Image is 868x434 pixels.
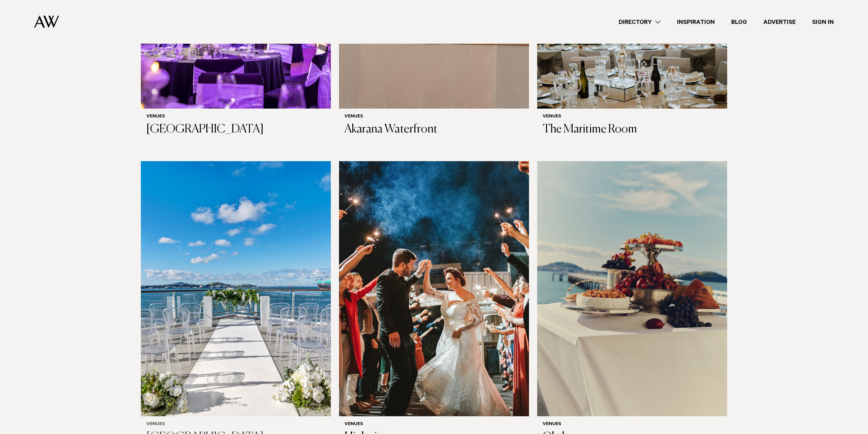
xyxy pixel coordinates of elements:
a: Sign In [804,17,842,27]
img: Auckland Weddings Venues | Highwic [339,161,529,417]
h6: Venues [344,114,524,120]
h3: The Maritime Room [543,123,722,137]
img: Outdoor rooftop ceremony Auckland venue [141,161,331,417]
a: Blog [723,17,755,27]
h6: Venues [146,422,325,428]
h3: [GEOGRAPHIC_DATA] [146,123,325,137]
img: Auckland Weddings Logo [34,15,59,28]
h6: Venues [344,422,524,428]
img: Auckland Weddings Venues | Okahu [537,161,727,417]
a: Directory [610,17,669,27]
h3: Akarana Waterfront [344,123,524,137]
a: Inspiration [669,17,723,27]
h6: Venues [543,114,722,120]
a: Advertise [755,17,804,27]
h6: Venues [543,422,722,428]
h6: Venues [146,114,325,120]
